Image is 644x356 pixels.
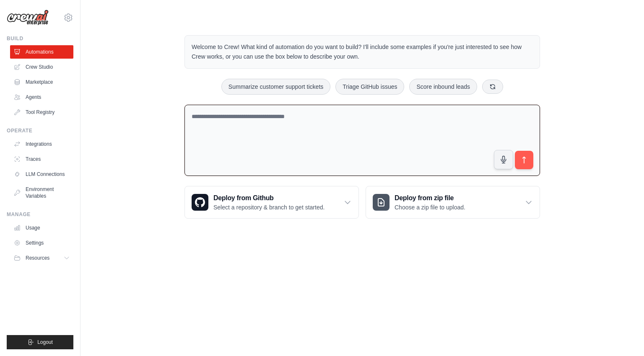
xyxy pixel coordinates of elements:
[26,255,49,261] span: Resources
[10,137,73,151] a: Integrations
[10,221,73,235] a: Usage
[7,35,73,42] div: Build
[335,79,404,95] button: Triage GitHub issues
[213,193,325,203] h3: Deploy from Github
[10,183,73,203] a: Environment Variables
[10,106,73,119] a: Tool Registry
[409,79,477,95] button: Score inbound leads
[10,251,73,265] button: Resources
[7,127,73,134] div: Operate
[221,79,330,95] button: Summarize customer support tickets
[10,236,73,250] a: Settings
[7,10,49,26] img: Logo
[7,211,73,218] div: Manage
[10,60,73,74] a: Crew Studio
[10,75,73,89] a: Marketplace
[37,339,53,346] span: Logout
[395,193,465,203] h3: Deploy from zip file
[192,42,533,62] p: Welcome to Crew! What kind of automation do you want to build? I'll include some examples if you'...
[10,152,73,166] a: Traces
[10,168,73,181] a: LLM Connections
[10,90,73,104] a: Agents
[10,45,73,59] a: Automations
[213,203,325,212] p: Select a repository & branch to get started.
[395,203,465,212] p: Choose a zip file to upload.
[7,335,73,349] button: Logout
